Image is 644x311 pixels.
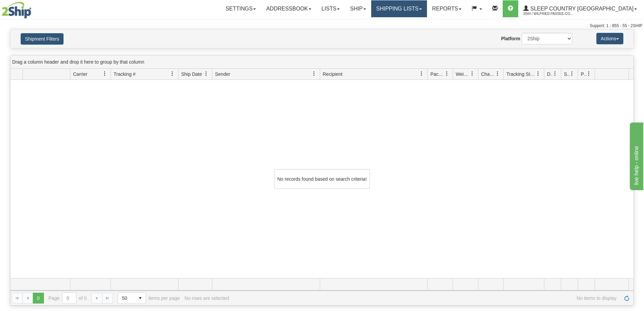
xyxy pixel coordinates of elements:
div: Support: 1 - 855 - 55 - 2SHIP [2,23,642,29]
a: Sleep Country [GEOGRAPHIC_DATA] 2044 / Wilfried.Passee-Coutrin [518,0,642,17]
a: Shipment Issues filter column settings [566,68,578,80]
span: Page 0 [33,293,44,304]
a: Weight filter column settings [467,68,478,80]
a: Addressbook [261,0,316,17]
div: live help - online [5,4,63,12]
span: items per page [118,292,180,304]
a: Settings [220,0,261,17]
a: Ship [345,0,371,17]
button: Shipment Filters [21,33,64,45]
a: Tracking # filter column settings [167,68,178,80]
a: Recipient filter column settings [416,68,427,80]
a: Reports [427,0,467,17]
span: Sender [215,71,230,77]
div: No records found based on search criteria! [275,169,370,189]
span: Ship Date [181,71,202,77]
a: Charge filter column settings [492,68,503,80]
a: Ship Date filter column settings [200,68,212,80]
a: Refresh [621,293,632,304]
span: Carrier [73,71,88,77]
span: 2044 / Wilfried.Passee-Coutrin [523,10,574,17]
span: No items to display [234,295,617,301]
a: Pickup Status filter column settings [583,68,595,80]
span: Shipment Issues [564,71,570,77]
span: Recipient [323,71,342,77]
span: Pickup Status [581,71,587,77]
span: Delivery Status [547,71,553,77]
span: 50 [122,295,131,302]
div: grid grouping header [10,55,634,69]
a: Lists [316,0,345,17]
a: Sender filter column settings [308,68,320,80]
span: Page sizes drop down [118,292,146,304]
a: Delivery Status filter column settings [549,68,561,80]
span: select [135,293,146,304]
label: Platform [501,35,520,42]
iframe: chat widget [628,121,643,190]
a: Shipping lists [371,0,427,17]
span: Packages [430,71,445,77]
span: Tracking # [114,71,136,77]
div: No rows are selected [185,295,229,301]
a: Packages filter column settings [441,68,453,80]
button: Actions [596,33,623,44]
a: Carrier filter column settings [99,68,111,80]
a: Tracking Status filter column settings [532,68,544,80]
span: Weight [456,71,470,77]
span: Page of 0 [49,292,87,304]
span: Charge [481,71,495,77]
span: Sleep Country [GEOGRAPHIC_DATA] [529,6,634,12]
img: logo2044.jpg [2,2,31,19]
span: Tracking Status [506,71,536,77]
